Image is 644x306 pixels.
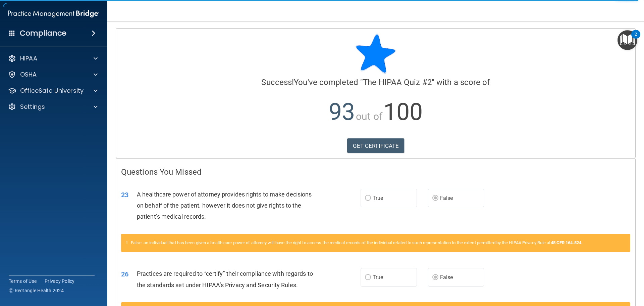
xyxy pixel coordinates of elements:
[8,103,98,111] a: Settings
[137,270,313,288] span: Practices are required to “certify” their compliance with regards to the standards set under HIPA...
[20,29,66,38] h4: Compliance
[8,87,98,95] a: OfficeSafe University
[373,195,383,201] span: True
[440,195,453,201] span: False
[432,196,438,201] input: False
[432,275,438,280] input: False
[261,78,294,87] span: Success!
[8,71,98,79] a: OSHA
[121,168,630,176] h4: Questions You Missed
[356,111,382,122] span: out of
[131,240,583,245] span: False. an individual that has been given a health care power of attorney will have the right to a...
[635,34,637,43] div: 2
[8,54,98,62] a: HIPAA
[373,274,383,280] span: True
[365,196,371,201] input: True
[20,71,37,79] p: OSHA
[440,274,453,280] span: False
[121,78,630,87] h4: You've completed " " with a score of
[329,98,355,126] span: 93
[618,30,637,50] button: Open Resource Center, 2 new notifications
[20,87,84,95] p: OfficeSafe University
[347,138,405,153] a: GET CERTIFICATE
[9,287,64,294] span: Ⓒ Rectangle Health 2024
[356,34,396,74] img: blue-star-rounded.9d042014.png
[137,191,312,220] span: A healthcare power of attorney provides rights to make decisions on behalf of the patient, howeve...
[365,275,371,280] input: True
[363,78,432,87] span: The HIPAA Quiz #2
[8,7,99,20] img: PMB logo
[9,278,37,285] a: Terms of Use
[551,240,583,245] a: 45 CFR 164.524.
[20,103,45,111] p: Settings
[383,98,423,126] span: 100
[121,270,128,278] span: 26
[121,191,128,199] span: 23
[45,278,75,285] a: Privacy Policy
[20,54,37,62] p: HIPAA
